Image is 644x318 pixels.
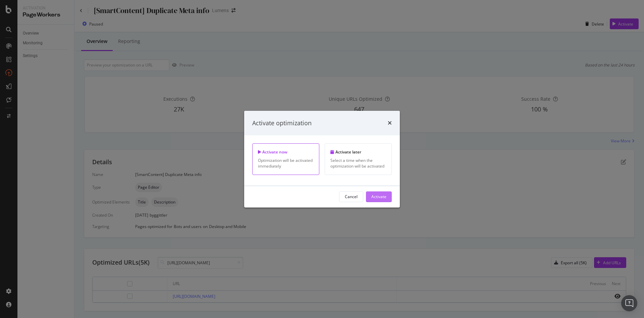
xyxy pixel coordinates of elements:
div: Activate optimization [252,119,312,127]
div: Select a time when the optimization will be activated [330,157,386,169]
div: Activate [371,194,386,199]
div: Optimization will be activated immediately [258,157,314,169]
div: Activate later [330,149,386,155]
div: Open Intercom Messenger [621,295,637,311]
div: Cancel [345,194,358,199]
div: Activate now [258,149,314,155]
button: Activate [366,191,392,202]
button: Cancel [339,191,363,202]
div: modal [244,110,400,207]
div: times [388,119,392,127]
